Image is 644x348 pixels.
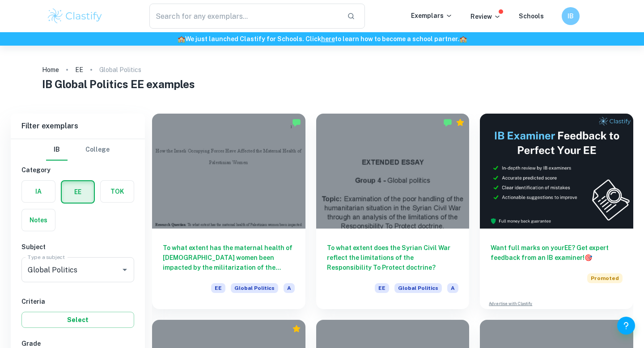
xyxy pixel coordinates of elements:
[480,114,633,309] a: Want full marks on yourEE? Get expert feedback from an IB examiner!PromotedAdvertise with Clastify
[321,35,335,42] a: here
[42,64,59,76] a: Home
[562,7,580,25] button: IB
[284,283,295,293] span: A
[585,254,592,261] span: 🎯
[456,118,465,127] div: Premium
[42,76,602,92] h1: IB Global Politics EE examples
[292,324,301,333] div: Premium
[480,114,633,229] img: Thumbnail
[519,13,544,20] a: Schools
[211,283,225,293] span: EE
[21,312,134,328] button: Select
[21,242,134,252] h6: Subject
[47,7,103,25] img: Clastify logo
[566,11,576,21] h6: IB
[21,165,134,175] h6: Category
[447,283,458,293] span: A
[375,283,389,293] span: EE
[459,35,467,42] span: 🏫
[22,181,55,202] button: IA
[46,139,110,161] div: Filter type choice
[443,118,452,127] img: Marked
[617,317,635,335] button: Help and Feedback
[411,11,453,21] p: Exemplars
[75,64,83,76] a: EE
[470,12,501,21] p: Review
[292,118,301,127] img: Marked
[22,209,55,231] button: Notes
[394,283,442,293] span: Global Politics
[327,243,459,272] h6: To what extent does the Syrian Civil War reflect the limitations of the Responsibility To Protect...
[85,139,110,161] button: College
[149,4,340,29] input: Search for any exemplars...
[119,263,131,276] button: Open
[231,283,278,293] span: Global Politics
[2,34,642,44] h6: We just launched Clastify for Schools. Click to learn how to become a school partner.
[46,139,68,161] button: IB
[28,253,65,261] label: Type a subject
[316,114,470,309] a: To what extent does the Syrian Civil War reflect the limitations of the Responsibility To Protect...
[11,114,145,139] h6: Filter exemplars
[491,243,623,263] h6: Want full marks on your EE ? Get expert feedback from an IB examiner!
[152,114,305,309] a: To what extent has the maternal health of [DEMOGRAPHIC_DATA] women been impacted by the militariz...
[489,301,532,307] a: Advertise with Clastify
[62,181,94,203] button: EE
[587,273,623,283] span: Promoted
[99,65,141,75] p: Global Politics
[163,243,295,272] h6: To what extent has the maternal health of [DEMOGRAPHIC_DATA] women been impacted by the militariz...
[101,181,134,202] button: TOK
[21,297,134,306] h6: Criteria
[178,35,185,42] span: 🏫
